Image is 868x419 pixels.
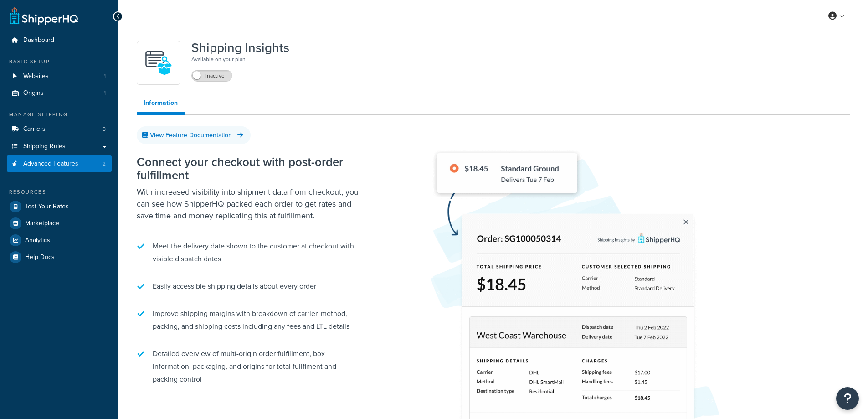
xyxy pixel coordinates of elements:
span: Websites [23,72,49,80]
span: Advanced Features [23,160,78,168]
a: Test Your Rates [7,198,112,215]
li: Detailed overview of multi-origin order fulfillment, box information, packaging, and origins for ... [137,343,365,390]
span: Help Docs [25,253,55,261]
div: Resources [7,188,112,196]
button: Open Resource Center [836,387,859,410]
span: 2 [103,160,106,168]
span: Analytics [25,237,50,244]
li: Improve shipping margins with breakdown of carrier, method, packing, and shipping costs including... [137,303,365,337]
a: Marketplace [7,215,112,232]
a: Websites1 [7,68,112,85]
span: Dashboard [23,36,54,44]
span: Origins [23,89,44,97]
h1: Shipping Insights [191,41,289,55]
li: Advanced Features [7,155,112,172]
span: 8 [103,125,106,133]
span: Shipping Rules [23,143,66,150]
a: View Feature Documentation [137,126,251,144]
a: Carriers8 [7,121,112,138]
a: Origins1 [7,85,112,102]
span: Test Your Rates [25,203,69,211]
a: Analytics [7,232,112,248]
li: Meet the delivery date shown to the customer at checkout with visible dispatch dates [137,235,365,270]
a: Shipping Rules [7,138,112,155]
p: Available on your plan [191,55,289,64]
label: Inactive [192,70,232,81]
span: 1 [104,89,106,97]
p: With increased visibility into shipment data from checkout, you can see how ShipperHQ packed each... [137,186,365,222]
h2: Connect your checkout with post-order fulfillment [137,155,365,181]
li: Carriers [7,121,112,138]
a: Advanced Features2 [7,155,112,172]
a: Help Docs [7,249,112,265]
span: Marketplace [25,220,59,228]
img: Acw9rhKYsOEjAAAAAElFTkSuQmCC [143,47,175,79]
a: Information [137,94,185,115]
span: Carriers [23,125,46,133]
a: Dashboard [7,32,112,49]
span: 1 [104,72,106,80]
li: Origins [7,85,112,102]
div: Basic Setup [7,58,112,66]
li: Easily accessible shipping details about every order [137,275,365,297]
div: Manage Shipping [7,111,112,119]
li: Websites [7,68,112,85]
